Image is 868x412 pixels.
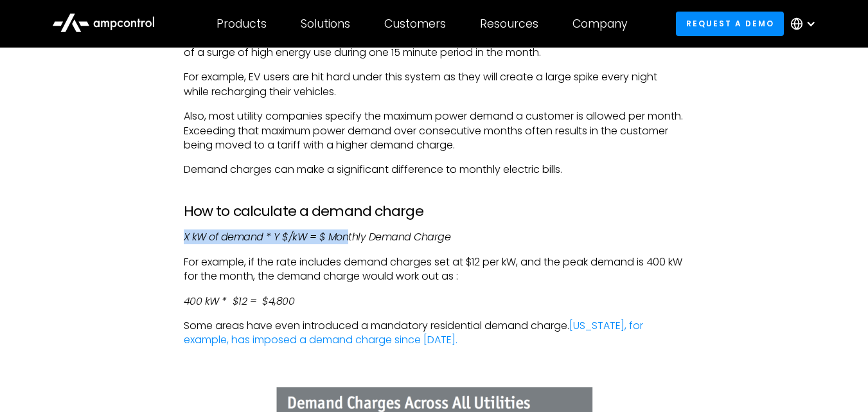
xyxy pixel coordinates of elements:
p: Some areas have even introduced a mandatory residential demand charge. [184,319,684,348]
h3: How to calculate a demand charge [184,203,684,220]
div: Customers [384,17,446,31]
div: Resources [480,17,538,31]
a: [US_STATE], for example, has imposed a demand charge since [DATE]. [184,318,643,347]
em: 400 kW * $12 = $4,800 [184,294,295,309]
p: For example, EV users are hit hard under this system as they will create a large spike every nigh... [184,70,684,99]
a: Request a demo [676,12,784,35]
div: Solutions [301,17,350,31]
div: Company [572,17,628,31]
p: Demand charges can make a significant difference to monthly electric bills. [184,163,684,177]
div: Products [217,17,267,31]
em: X kW of demand * Y $/kW = $ Monthly Demand Charge [184,229,451,244]
p: For example, if the rate includes demand charges set at $12 per kW, and the peak demand is 400 kW... [184,255,684,284]
p: Also, most utility companies specify the maximum power demand a customer is allowed per month. Ex... [184,109,684,152]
